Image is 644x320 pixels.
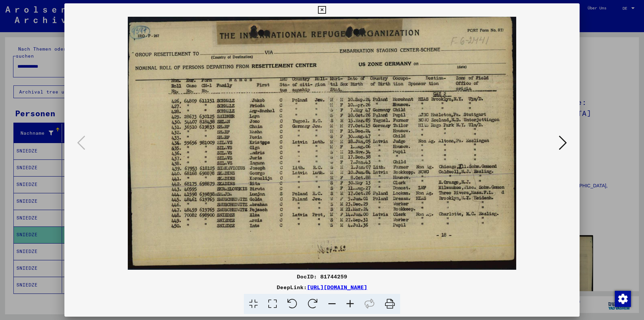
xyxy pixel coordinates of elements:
[615,291,631,307] img: Zustimmung ändern
[64,272,580,280] div: DocID: 81744259
[307,284,367,291] a: [URL][DOMAIN_NAME]
[87,17,557,270] img: 001.jpg
[64,283,580,291] div: DeepLink:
